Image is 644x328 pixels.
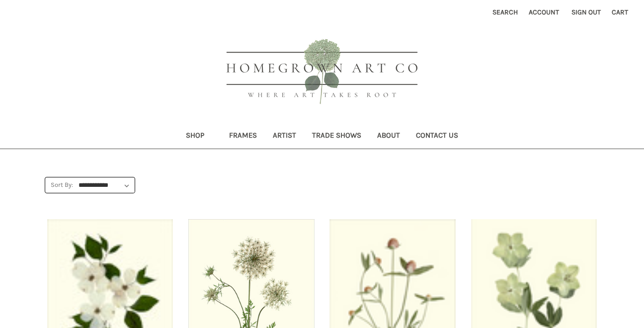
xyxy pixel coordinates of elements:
[265,124,304,149] a: Artist
[221,124,265,149] a: Frames
[304,124,369,149] a: Trade Shows
[612,8,628,16] span: Cart
[408,124,466,149] a: Contact Us
[369,124,408,149] a: About
[210,28,434,117] img: HOMEGROWN ART CO
[45,177,73,192] label: Sort By:
[178,124,222,149] a: Shop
